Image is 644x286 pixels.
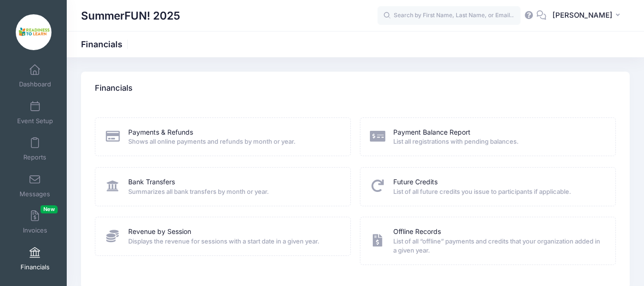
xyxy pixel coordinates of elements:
span: Event Setup [17,117,53,125]
a: Offline Records [393,227,441,237]
h4: Financials [95,75,133,102]
h1: Financials [81,39,131,49]
button: [PERSON_NAME] [546,5,630,27]
a: Dashboard [12,59,58,93]
span: [PERSON_NAME] [552,10,613,21]
img: SummerFUN! 2025 [16,14,51,50]
a: Future Credits [393,177,438,187]
a: Payment Balance Report [393,127,470,138]
a: Payments & Refunds [128,127,193,138]
a: InvoicesNew [12,205,58,239]
span: Shows all online payments and refunds by month or year. [128,137,338,147]
span: Summarizes all bank transfers by month or year. [128,187,338,197]
a: Revenue by Session [128,227,191,237]
span: List of all “offline” payments and credits that your organization added in a given year. [393,237,603,255]
span: Financials [20,263,50,271]
a: Financials [12,242,58,275]
span: Dashboard [19,81,51,89]
span: Displays the revenue for sessions with a start date in a given year. [128,237,338,246]
a: Reports [12,132,58,166]
a: Messages [12,169,58,202]
span: Messages [20,190,50,198]
span: New [41,205,58,213]
input: Search by First Name, Last Name, or Email... [378,6,521,25]
span: List of all future credits you issue to participants if applicable. [393,187,603,197]
h1: SummerFUN! 2025 [81,5,180,27]
a: Event Setup [12,96,58,129]
span: Invoices [23,227,47,235]
a: Bank Transfers [128,177,175,187]
span: List all registrations with pending balances. [393,137,603,147]
span: Reports [23,154,46,162]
